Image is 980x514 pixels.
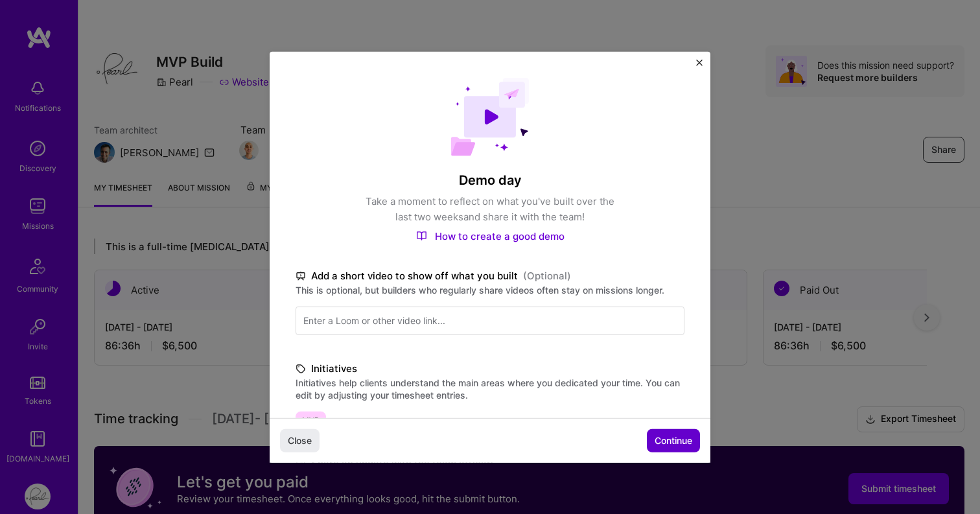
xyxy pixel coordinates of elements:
span: Continue [655,434,692,447]
img: Demo day [450,77,530,156]
h4: Demo day [296,171,684,188]
img: How to create a good demo [416,231,427,241]
span: Close [288,434,312,447]
label: Initiatives [296,360,684,376]
i: icon TvBlack [296,268,306,283]
span: (Optional) [523,268,571,283]
label: This is optional, but builders who regularly share videos often stay on missions longer. [296,283,684,296]
button: Close [696,59,703,73]
i: icon TagBlack [296,361,306,376]
button: Close [280,429,320,452]
a: How to create a good demo [416,229,565,242]
input: Enter a Loom or other video link... [296,306,684,334]
label: Add a short video to show off what you built [296,268,684,283]
label: Initiatives help clients understand the main areas where you dedicated your time. You can edit by... [296,376,684,401]
p: Take a moment to reflect on what you've built over the last two weeks and share it with the team! [360,193,620,224]
button: Continue [647,429,700,452]
span: MVP [296,411,326,429]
